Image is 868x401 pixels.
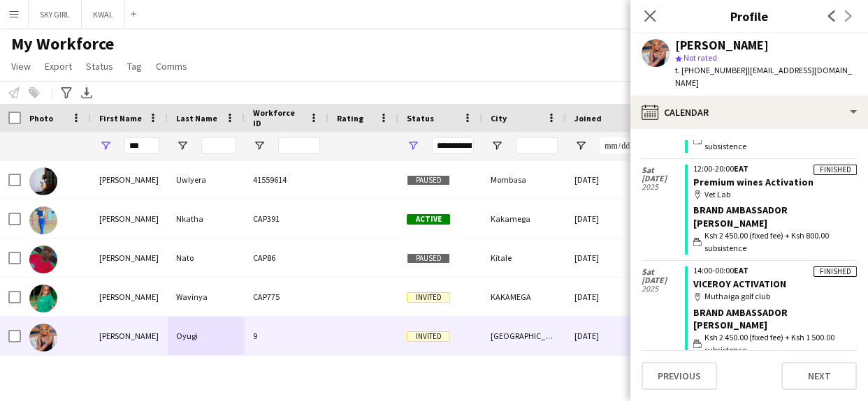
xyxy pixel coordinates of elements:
[566,278,650,316] div: [DATE]
[11,33,114,54] span: My Workforce
[407,214,450,225] span: Active
[482,160,566,199] div: Mombasa
[407,253,450,264] span: Paused
[245,160,328,199] div: 41559614
[245,317,328,355] div: 9
[574,139,587,152] button: Open Filter Menu
[29,113,53,123] span: Photo
[407,331,450,342] span: Invited
[82,1,125,28] button: KWAL
[693,306,857,331] div: Brand Ambassador [PERSON_NAME]
[58,84,75,101] app-action-btn: Advanced filters
[156,60,187,73] span: Comms
[516,137,558,154] input: City Filter Input
[278,137,320,154] input: Workforce ID Filter Input
[704,229,857,255] span: Ksh 2 450.00 (fixed fee) + Ksh 800.00 subsistence
[91,278,168,316] div: [PERSON_NAME]
[693,266,857,275] div: 14:00-00:00
[245,199,328,238] div: CAP391
[39,57,78,75] a: Export
[813,266,857,277] div: Finished
[337,113,363,123] span: Rating
[122,57,147,75] a: Tag
[124,137,159,154] input: First Name Filter Input
[781,362,857,390] button: Next
[168,317,245,355] div: Oyugi
[693,176,813,188] a: Premium wines Activation
[150,57,193,75] a: Comms
[693,204,857,229] div: Brand Ambassador [PERSON_NAME]
[566,160,650,199] div: [DATE]
[91,160,168,199] div: [PERSON_NAME]
[99,139,112,152] button: Open Filter Menu
[675,39,769,52] div: [PERSON_NAME]
[245,278,328,316] div: CAP775
[253,107,303,128] span: Workforce ID
[482,278,566,316] div: KAKAMEGA
[642,268,685,276] span: Sat
[734,163,748,174] span: EAT
[693,188,857,201] div: Vet Lab
[176,139,189,152] button: Open Filter Menu
[642,362,717,390] button: Previous
[482,317,566,355] div: [GEOGRAPHIC_DATA]
[91,239,168,277] div: [PERSON_NAME]
[675,65,748,75] span: t. [PHONE_NUMBER]
[29,206,57,234] img: Doreen Nkatha
[29,1,82,28] button: SKY GIRL
[78,84,95,101] app-action-btn: Export XLSX
[642,276,685,285] span: [DATE]
[168,160,245,199] div: Uwiyera
[693,165,857,173] div: 12:00-20:00
[704,331,857,356] span: Ksh 2 450.00 (fixed fee) + Ksh 1 500.00 subsistence
[91,317,168,355] div: [PERSON_NAME]
[813,165,857,175] div: Finished
[29,285,57,312] img: Doris Wavinya
[491,113,507,123] span: City
[693,290,857,303] div: Muthaiga golf club
[482,199,566,238] div: Kakamega
[407,175,450,186] span: Paused
[642,285,685,293] span: 2025
[407,113,434,123] span: Status
[80,57,119,75] a: Status
[86,60,113,73] span: Status
[176,113,217,123] span: Last Name
[642,174,685,183] span: [DATE]
[29,324,57,351] img: Dorothy Oyugi
[168,199,245,238] div: Nkatha
[253,139,266,152] button: Open Filter Menu
[91,199,168,238] div: [PERSON_NAME]
[566,199,650,238] div: [DATE]
[693,278,786,290] a: VICEROY ACTIVATION
[29,245,57,273] img: Dorice Nato
[29,167,57,195] img: Dorcas Uwiyera
[683,52,717,63] span: Not rated
[566,317,650,355] div: [DATE]
[45,60,72,73] span: Export
[168,239,245,277] div: Nato
[600,137,642,154] input: Joined Filter Input
[630,7,868,25] h3: Profile
[574,113,602,123] span: Joined
[99,113,142,123] span: First Name
[566,239,650,277] div: [DATE]
[675,65,852,88] span: | [EMAIL_ADDRESS][DOMAIN_NAME]
[734,265,748,275] span: EAT
[642,183,685,191] span: 2025
[482,239,566,277] div: Kitale
[642,166,685,174] span: Sat
[491,139,503,152] button: Open Filter Menu
[245,239,328,277] div: CAP86
[630,96,868,129] div: Calendar
[6,57,36,75] a: View
[168,278,245,316] div: Wavinya
[11,60,31,73] span: View
[201,137,236,154] input: Last Name Filter Input
[127,60,142,73] span: Tag
[407,139,419,152] button: Open Filter Menu
[704,128,857,153] span: Ksh 2 450.00 (fixed fee) + Ksh 800.00 subsistence
[407,292,450,303] span: Invited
